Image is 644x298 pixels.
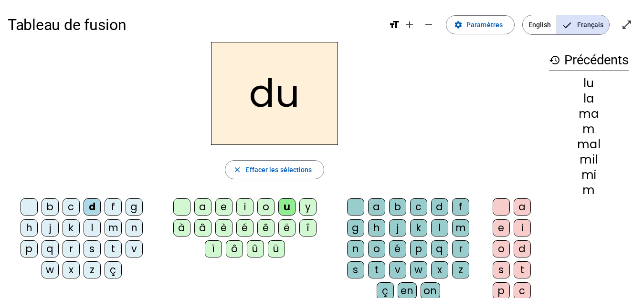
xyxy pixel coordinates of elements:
div: ü [268,240,285,257]
div: j [42,219,59,236]
button: Effacer les sélections [225,160,324,179]
mat-icon: remove [423,19,434,31]
div: g [347,219,364,236]
span: English [523,15,557,34]
div: m [549,123,629,135]
div: k [410,219,427,236]
div: m [549,185,629,196]
div: é [389,240,406,257]
span: Français [557,15,609,34]
div: ma [549,108,629,120]
button: Augmenter la taille de la police [400,15,419,34]
div: é [236,219,253,236]
div: c [63,198,80,216]
div: s [84,240,101,257]
div: h [368,219,385,236]
button: Paramètres [446,15,515,34]
div: b [389,198,406,216]
div: w [42,261,59,278]
div: q [42,240,59,257]
div: z [84,261,101,278]
div: v [389,261,406,278]
div: d [514,240,531,257]
div: à [173,219,190,236]
div: q [431,240,448,257]
div: g [126,198,143,216]
div: v [126,240,143,257]
div: d [84,198,101,216]
div: lu [549,78,629,89]
div: m [105,219,122,236]
mat-icon: add [404,19,415,31]
div: û [247,240,264,257]
div: h [21,219,38,236]
div: r [63,240,80,257]
div: i [236,198,253,216]
div: p [410,240,427,257]
div: ë [278,219,296,236]
div: x [431,261,448,278]
div: n [347,240,364,257]
div: a [514,198,531,216]
div: z [452,261,469,278]
mat-icon: close [233,165,242,174]
h2: du [211,42,338,145]
div: mil [549,154,629,165]
h3: Précédents [549,50,629,71]
div: t [105,240,122,257]
div: e [493,219,510,236]
div: a [194,198,211,216]
div: p [21,240,38,257]
div: s [347,261,364,278]
div: mi [549,169,629,181]
div: r [452,240,469,257]
div: mal [549,139,629,150]
mat-icon: format_size [389,19,400,31]
mat-button-toggle-group: Language selection [522,15,610,35]
div: â [194,219,211,236]
div: è [215,219,232,236]
div: x [63,261,80,278]
span: Paramètres [466,19,503,31]
div: ç [105,261,122,278]
div: w [410,261,427,278]
div: n [126,219,143,236]
div: a [368,198,385,216]
div: b [42,198,59,216]
div: j [389,219,406,236]
button: Diminuer la taille de la police [419,15,438,34]
div: u [278,198,296,216]
div: o [257,198,274,216]
div: i [514,219,531,236]
div: î [299,219,317,236]
div: s [493,261,510,278]
div: t [368,261,385,278]
button: Entrer en plein écran [617,15,636,34]
div: t [514,261,531,278]
div: y [299,198,317,216]
h1: Tableau de fusion [8,10,381,40]
mat-icon: open_in_full [621,19,633,31]
div: k [63,219,80,236]
div: ê [257,219,274,236]
div: o [493,240,510,257]
span: Effacer les sélections [245,164,312,175]
div: f [105,198,122,216]
div: f [452,198,469,216]
div: m [452,219,469,236]
div: e [215,198,232,216]
div: ï [205,240,222,257]
mat-icon: settings [454,21,463,29]
mat-icon: history [549,54,560,66]
div: c [410,198,427,216]
div: o [368,240,385,257]
div: l [84,219,101,236]
div: la [549,93,629,104]
div: l [431,219,448,236]
div: ô [226,240,243,257]
div: d [431,198,448,216]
